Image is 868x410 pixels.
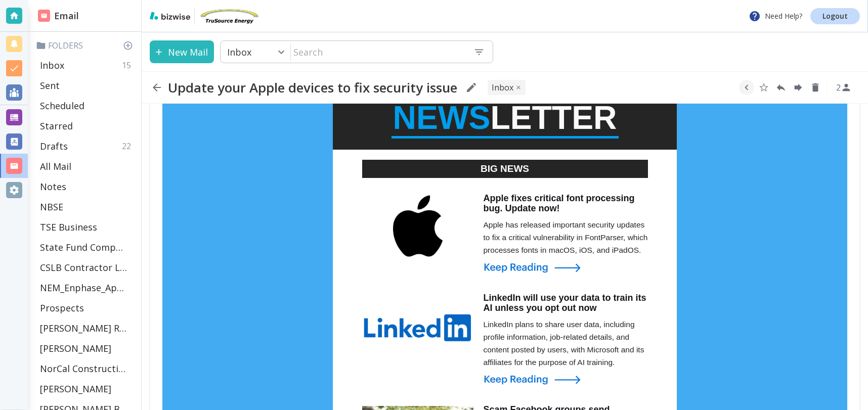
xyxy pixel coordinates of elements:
p: [PERSON_NAME] Residence [40,322,127,334]
p: Prospects [40,302,84,314]
p: NorCal Construction [40,362,127,375]
img: TruSource Energy, Inc. [199,8,259,24]
div: Scheduled [36,96,137,116]
p: NEM_Enphase_Applications [40,282,127,294]
div: NEM_Enphase_Applications [36,278,137,298]
input: Search [291,41,465,62]
button: Forward [791,80,806,95]
div: TSE Business [36,217,137,237]
h2: Email [38,9,79,23]
p: NBSE [40,201,63,213]
div: Drafts22 [36,136,137,156]
button: See Participants [832,75,856,100]
p: Folders [36,40,137,51]
p: TSE Business [40,221,97,233]
p: State Fund Compensation [40,241,127,253]
img: DashboardSidebarEmail.svg [38,10,50,22]
div: Prospects [36,298,137,318]
p: [PERSON_NAME] [40,342,111,354]
div: State Fund Compensation [36,237,137,257]
p: Logout [822,13,848,20]
p: Drafts [40,140,68,152]
p: Starred [40,120,73,132]
p: Notes [40,180,66,193]
p: All Mail [40,160,71,172]
div: Starred [36,116,137,136]
div: [PERSON_NAME] [36,338,137,358]
p: Inbox [40,59,64,71]
p: Need Help? [749,10,802,22]
p: [PERSON_NAME] [40,383,111,395]
div: [PERSON_NAME] Residence [36,318,137,338]
button: New Mail [150,40,214,63]
p: 2 [836,82,841,93]
p: INBOX [492,82,513,93]
div: NorCal Construction [36,358,137,379]
p: Inbox [227,46,251,58]
button: Reply [773,80,789,95]
p: 22 [122,141,135,152]
button: Delete [808,80,823,95]
h2: Update your Apple devices to fix security issue [168,79,457,96]
div: Inbox15 [36,55,137,75]
div: CSLB Contractor License [36,257,137,278]
div: [PERSON_NAME] [36,379,137,399]
p: CSLB Contractor License [40,261,127,274]
p: 15 [122,60,135,71]
div: NBSE [36,197,137,217]
img: bizwise [150,12,190,20]
p: Scheduled [40,100,84,112]
div: Sent [36,75,137,96]
div: All Mail [36,156,137,176]
div: Notes [36,176,137,197]
p: Sent [40,79,60,92]
a: Logout [810,8,860,24]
